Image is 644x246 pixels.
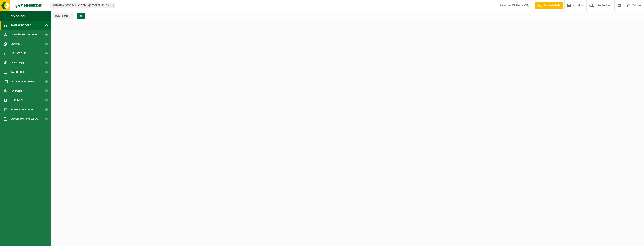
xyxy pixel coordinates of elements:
[62,15,69,17] count: (13/13)
[55,13,69,19] span: Site(s)
[11,114,39,124] span: Conditions d'accepta...
[535,2,563,9] a: Demande devis
[11,39,22,49] span: Contacts
[11,49,26,58] span: Utilisateurs
[53,13,74,19] button: Site(s)(13/13)
[511,4,529,7] strong: [PERSON_NAME]
[11,86,22,95] span: Rapports
[11,67,25,77] span: Calendrier
[11,77,40,86] span: Compresseurs intelli...
[11,105,33,114] span: Boutique en ligne
[11,21,31,30] span: Tableau de bord
[77,13,85,19] button: OK
[11,95,25,105] span: Documents
[50,3,115,8] span: 10-820678 - WALIBI - WAVRE
[11,58,24,67] span: Contrat(s)
[50,3,115,8] span: 10-820678 - WALIBI - WAVRE
[11,30,40,39] span: Données de l'entrepr...
[543,4,561,7] span: Demande devis
[11,11,25,21] span: Navigation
